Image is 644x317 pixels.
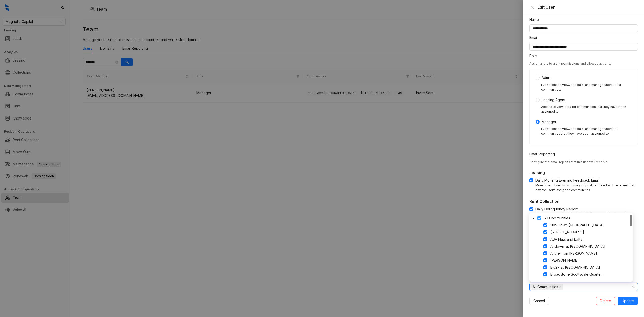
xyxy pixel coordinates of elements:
[535,183,638,193] div: Morning and Evening summary of post tour feedback received that day for user's assigned communities.
[550,265,600,269] span: Blu27 at [GEOGRAPHIC_DATA]
[529,4,535,10] button: Close
[542,215,632,221] span: All Communities
[548,229,632,235] span: 4550 Cherry Creek
[548,257,632,263] span: Arlo
[529,43,638,51] input: Email
[564,284,565,290] input: Communities
[540,119,558,125] span: Manager
[529,297,549,305] button: Cancel
[541,83,632,92] div: Full access to view, edit data, and manage users for all communities.
[544,216,570,220] span: All Communities
[596,297,615,305] button: Delete
[548,236,632,242] span: ASA Flats and Lofts
[529,35,541,41] label: Email
[533,298,545,304] span: Cancel
[540,75,554,81] span: Admin
[530,5,534,9] span: close
[550,230,584,234] span: [STREET_ADDRESS]
[530,284,563,290] span: All Communities
[550,258,579,262] span: [PERSON_NAME]
[529,160,608,164] span: Configure the email reports that this user will receive.
[550,251,597,255] span: Anthem on [PERSON_NAME]
[618,297,638,305] button: Update
[541,105,632,114] div: Access to view data for communities that they have been assigned to.
[548,222,632,228] span: 1105 Town Brookhaven
[537,4,638,10] div: Edit User
[548,279,632,285] span: Cadence Union Station
[600,298,611,304] span: Delete
[548,271,632,278] span: Broadstone Scottsdale Quarter
[541,127,632,136] div: Full access to view, edit data, and manage users for communities that they have been assigned to.
[535,212,638,221] div: Daily morning email with updated delinquency status for rent collection across your assigned comm...
[529,17,542,22] label: Name
[548,264,632,270] span: Blu27 at Edgewater
[533,178,601,183] span: Daily Morning Evening Feedback Email
[622,298,634,304] span: Update
[532,217,535,220] span: caret-down
[548,250,632,256] span: Anthem on Ashley
[529,198,638,204] h5: Rent Collection
[533,284,558,290] span: All Communities
[529,24,638,32] input: Name
[540,97,567,103] span: Leasing Agent
[550,237,582,241] span: ASA Flats and Lofts
[533,206,580,212] span: Daily Delinquency Report
[548,243,632,249] span: Andover at Crabtree
[550,223,604,227] span: 1105 Town [GEOGRAPHIC_DATA]
[550,279,586,284] span: [GEOGRAPHIC_DATA]
[550,244,605,248] span: Andover at [GEOGRAPHIC_DATA]
[550,272,602,276] span: Broadstone Scottsdale Quarter
[529,151,558,157] label: Email Reporting
[529,62,611,65] span: Assign a role to grant permissions and allowed actions.
[559,286,562,288] span: close
[529,53,540,59] label: Role
[529,170,638,176] h5: Leasing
